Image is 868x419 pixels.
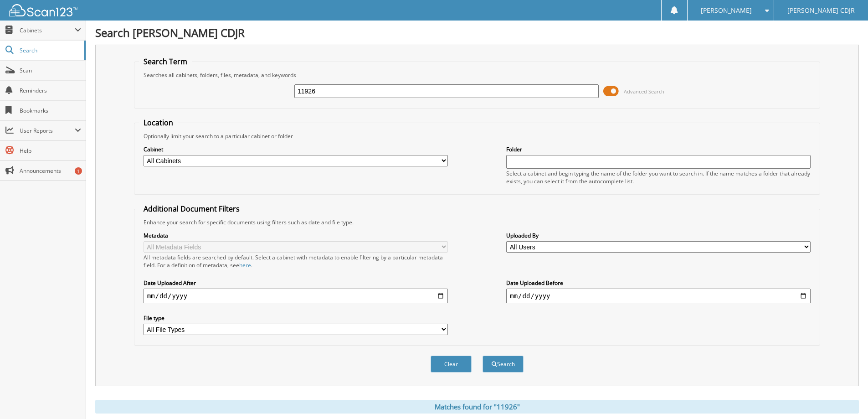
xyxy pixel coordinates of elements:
[9,4,77,16] img: scan123-logo-white.svg
[483,356,524,372] button: Search
[20,47,80,54] span: Search
[139,71,815,79] div: Searches all cabinets, folders, files, metadata, and keywords
[144,253,448,269] div: All metadata fields are searched by default. Select a cabinet with metadata to enable filtering b...
[95,25,859,40] h1: Search [PERSON_NAME] CDJR
[239,261,251,269] a: here
[506,145,811,153] label: Folder
[20,167,81,175] span: Announcements
[139,118,178,128] legend: Location
[75,167,82,175] div: 1
[506,279,811,287] label: Date Uploaded Before
[139,132,815,140] div: Optionally limit your search to a particular cabinet or folder
[431,356,472,372] button: Clear
[144,145,448,153] label: Cabinet
[139,204,244,214] legend: Additional Document Filters
[506,232,811,239] label: Uploaded By
[20,147,81,155] span: Help
[20,107,81,114] span: Bookmarks
[506,170,811,185] div: Select a cabinet and begin typing the name of the folder you want to search in. If the name match...
[95,400,859,414] div: Matches found for "11926"
[144,232,448,239] label: Metadata
[139,57,192,67] legend: Search Term
[144,289,448,303] input: start
[506,289,811,303] input: end
[20,67,81,74] span: Scan
[624,88,664,95] span: Advanced Search
[20,87,81,94] span: Reminders
[701,8,752,13] span: [PERSON_NAME]
[139,218,815,226] div: Enhance your search for specific documents using filters such as date and file type.
[787,8,855,13] span: [PERSON_NAME] CDJR
[144,279,448,287] label: Date Uploaded After
[20,26,75,34] span: Cabinets
[144,314,448,322] label: File type
[20,127,75,134] span: User Reports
